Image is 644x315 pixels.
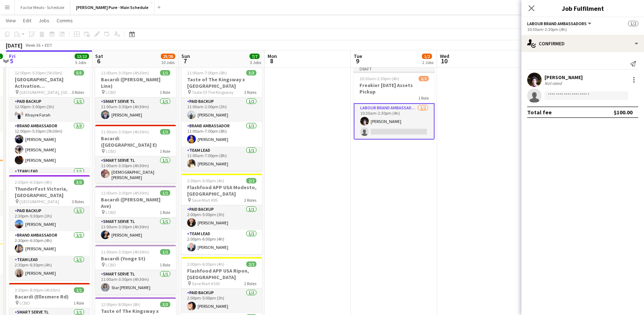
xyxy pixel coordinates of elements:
div: 10 Jobs [161,60,175,65]
div: 11:00am-7:00pm (8h)3/3Taste of The Kingsway x [GEOGRAPHIC_DATA] Taste Of The Kingsway3 RolesPaid ... [181,66,262,171]
h3: Freakier [DATE] Assets Pickup [354,82,435,95]
app-card-role: Brand Ambassador3/312:00pm-5:30pm (5h30m)[PERSON_NAME][PERSON_NAME][PERSON_NAME] [9,122,90,167]
app-card-role: Brand Ambassador1/111:00am-7:00pm (8h)[PERSON_NAME] [181,122,262,146]
span: 1 Role [160,149,170,154]
div: [DATE] [6,42,22,49]
span: 13/13 [75,54,89,59]
span: 1/1 [160,70,170,76]
span: 8 [266,57,277,65]
app-card-role: Team Lead1/12:30pm-6:30pm (4h)[PERSON_NAME] [9,256,90,280]
span: LCBO [106,210,116,215]
span: 11:00am-3:30pm (4h30m) [101,249,149,255]
span: 1/2 [628,21,638,26]
span: LCBO [106,149,116,154]
app-job-card: 11:00am-3:30pm (4h30m)1/1Bacardi ([PERSON_NAME] Ave) LCBO1 RoleSmart Serve TL1/111:00am-3:30pm (4... [95,186,176,242]
h3: Taste of The Kingsway x [GEOGRAPHIC_DATA] [181,76,262,89]
span: View [6,17,16,24]
button: Factor Meals - Schedule [15,0,70,14]
span: 1 Role [418,95,429,101]
span: 1 Role [160,90,170,95]
span: [GEOGRAPHIC_DATA] [19,199,59,204]
span: Tue [354,53,362,59]
app-card-role: Paid Backup1/12:30pm-5:30pm (3h)[PERSON_NAME] [9,207,90,231]
app-job-card: 11:00am-3:30pm (4h30m)1/1Bacardi ([PERSON_NAME] Line) LCBO1 RoleSmart Serve TL1/111:00am-3:30pm (... [95,66,176,122]
app-job-card: 11:00am-3:30pm (4h30m)1/1Bacardi (Yonge St) LCBO1 RoleSmart Serve TL1/111:00am-3:30pm (4h30m)Star... [95,245,176,295]
span: 7/7 [250,54,260,59]
span: LCBO [106,90,116,95]
h3: Bacardi ([PERSON_NAME] Ave) [95,196,176,209]
span: 2/2 [246,261,256,267]
span: Sat [95,53,103,59]
span: 1/2 [419,76,429,81]
span: 1 Role [160,262,170,268]
span: Fri [9,53,16,59]
app-card-role: Paid Backup1/112:00pm-3:00pm (3h)Khayre Farah [9,97,90,122]
span: 6 [94,57,103,65]
span: 2:00pm-6:00pm (4h) [187,178,224,183]
div: 10:30am-2:30pm (4h) [527,27,638,32]
span: 3/3 [246,70,256,76]
span: 2 Roles [244,197,256,203]
app-card-role: Brand Ambassador1/12:30pm-6:30pm (4h)[PERSON_NAME] [9,231,90,256]
span: 12:00pm-5:30pm (5h30m) [15,70,62,76]
h3: Bacardi ([PERSON_NAME] Line) [95,76,176,89]
app-card-role: Smart Serve TL1/111:00am-3:30pm (4h30m)[PERSON_NAME] [95,218,176,242]
div: 3 Jobs [250,60,261,65]
span: Week 36 [24,42,42,48]
h3: Flashfood APP USA Modesto, [GEOGRAPHIC_DATA] [181,184,262,197]
span: Save Mart #100 [192,281,220,286]
span: LCBO [106,262,116,268]
app-job-card: 2:30pm-6:30pm (4h)3/3ThunderFest Victoria, [GEOGRAPHIC_DATA] [GEOGRAPHIC_DATA]3 RolesPaid Backup1... [9,175,90,280]
app-job-card: 2:00pm-6:00pm (4h)2/2Flashfood APP USA Modesto, [GEOGRAPHIC_DATA] Save Mart #952 RolesPaid Backup... [181,174,262,254]
span: 11:00am-7:00pm (8h) [187,70,227,76]
span: 2:30pm-6:30pm (4h) [15,179,52,185]
span: LCBO [19,300,30,306]
span: 7 [180,57,190,65]
app-card-role: Labour Brand Ambassadors1/210:30am-2:30pm (4h)[PERSON_NAME] [354,103,435,140]
button: Labour Brand Ambassadors [527,21,592,26]
span: Sun [181,53,190,59]
h3: Job Fulfilment [521,4,644,13]
div: Not rated [544,81,563,86]
span: 1/1 [160,249,170,255]
button: [PERSON_NAME] Pure - Main Schedule [70,0,155,14]
app-card-role: Team Lead1/1 [9,167,90,192]
span: Mon [268,53,277,59]
div: Confirmed [521,35,644,52]
app-card-role: Team Lead1/12:00pm-6:00pm (4h)[PERSON_NAME] [181,230,262,254]
div: [PERSON_NAME] [544,74,583,81]
a: Comms [54,16,76,25]
app-job-card: 12:00pm-5:30pm (5h30m)5/5[GEOGRAPHIC_DATA] Activation [GEOGRAPHIC_DATA] [GEOGRAPHIC_DATA], [GEOGR... [9,66,90,172]
span: 11:00am-3:30pm (4h30m) [101,70,149,76]
span: 9 [353,57,362,65]
span: 12:00pm-8:00pm (8h) [101,302,140,307]
h3: Flashfood APP USA Ripon, [GEOGRAPHIC_DATA] [181,268,262,280]
app-job-card: 11:00am-3:30pm (4h30m)1/1Bacardi ([GEOGRAPHIC_DATA] E) LCBO1 RoleSmart Serve TL1/111:00am-3:30pm ... [95,125,176,183]
app-card-role: Smart Serve TL1/111:00am-3:30pm (4h30m)[DEMOGRAPHIC_DATA][PERSON_NAME] [95,156,176,183]
span: Save Mart #95 [192,197,217,203]
span: 10:30am-2:30pm (4h) [360,76,399,81]
h3: Bacardi (Ellesmere Rd) [9,293,90,300]
span: 3/3 [160,302,170,307]
span: 3/3 [74,179,84,185]
app-card-role: Paid Backup1/12:00pm-5:00pm (3h)[PERSON_NAME] [181,205,262,230]
span: 3:30pm-8:00pm (4h30m) [15,287,60,293]
div: Total fee [527,109,552,116]
span: 1/1 [160,190,170,196]
span: Labour Brand Ambassadors [527,21,587,26]
h3: Bacardi (Yonge St) [95,255,176,262]
app-job-card: Draft10:30am-2:30pm (4h)1/2Freakier [DATE] Assets Pickup1 RoleLabour Brand Ambassadors1/210:30am-... [354,66,435,140]
div: 5 Jobs [75,60,89,65]
span: 2 Roles [244,281,256,286]
span: 1/2 [422,54,432,59]
span: 1/1 [74,287,84,293]
a: View [3,16,19,25]
a: Edit [20,16,34,25]
div: $100.00 [614,109,632,116]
